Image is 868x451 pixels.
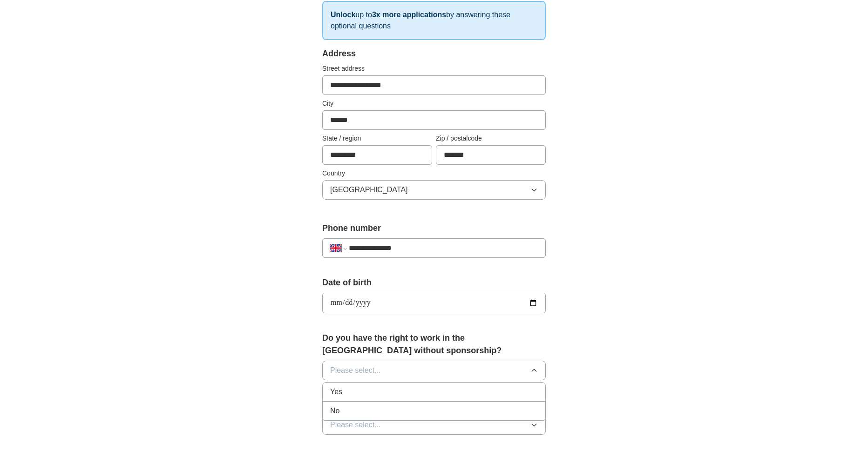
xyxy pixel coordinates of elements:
[372,11,446,19] strong: 3x more applications
[330,365,381,376] span: Please select...
[322,134,432,143] label: State / region
[322,1,546,40] p: up to by answering these optional questions
[322,168,546,178] label: Country
[322,99,546,108] label: City
[322,415,546,435] button: Please select...
[330,405,339,417] span: No
[330,419,381,431] span: Please select...
[330,184,408,195] span: [GEOGRAPHIC_DATA]
[322,332,546,357] label: Do you have the right to work in the [GEOGRAPHIC_DATA] without sponsorship?
[322,361,546,380] button: Please select...
[322,180,546,200] button: [GEOGRAPHIC_DATA]
[330,386,342,397] span: Yes
[322,47,546,60] div: Address
[322,276,546,289] label: Date of birth
[436,134,546,143] label: Zip / postalcode
[322,222,546,235] label: Phone number
[322,64,546,74] label: Street address
[331,11,355,19] strong: Unlock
